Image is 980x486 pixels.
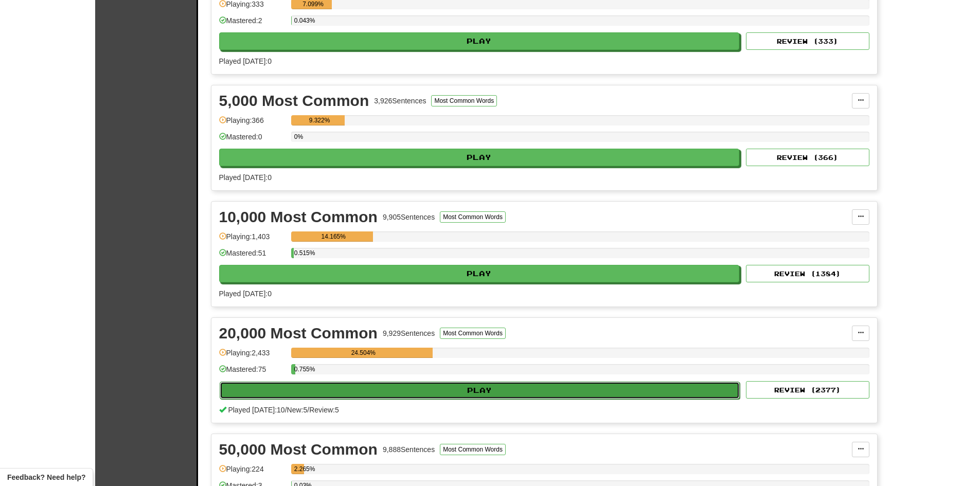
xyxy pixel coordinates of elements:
button: Most Common Words [431,95,497,106]
span: Played [DATE]: 0 [219,57,272,65]
div: 9,888 Sentences [383,444,435,455]
div: 0.755% [294,364,295,374]
button: Most Common Words [440,444,506,455]
span: Open feedback widget [7,472,85,482]
span: New: 5 [287,406,308,414]
div: 10,000 Most Common [219,209,378,225]
span: Review: 5 [309,406,339,414]
div: Playing: 1,403 [219,231,286,248]
div: 3,926 Sentences [374,96,426,106]
div: 9,905 Sentences [383,212,435,222]
div: 5,000 Most Common [219,93,369,109]
button: Play [219,32,740,50]
button: Review (366) [746,149,869,166]
div: 24.504% [294,348,433,358]
span: Played [DATE]: 10 [228,406,284,414]
button: Play [219,149,740,166]
button: Most Common Words [440,328,506,339]
div: Playing: 366 [219,115,286,132]
button: Play [219,265,740,282]
div: Mastered: 75 [219,364,286,381]
span: / [285,406,287,414]
div: 20,000 Most Common [219,326,378,341]
div: 50,000 Most Common [219,442,378,457]
div: 9.322% [294,115,345,125]
span: Played [DATE]: 0 [219,290,272,298]
div: 9,929 Sentences [383,328,435,338]
div: Mastered: 51 [219,248,286,265]
button: Review (333) [746,32,869,50]
span: / [307,406,309,414]
div: Playing: 2,433 [219,348,286,365]
span: Played [DATE]: 0 [219,173,272,182]
button: Play [220,382,740,399]
div: Mastered: 0 [219,132,286,149]
div: Playing: 224 [219,464,286,481]
button: Most Common Words [440,211,506,223]
button: Review (1384) [746,265,869,282]
div: Mastered: 2 [219,15,286,32]
button: Review (2377) [746,381,869,399]
div: 14.165% [294,231,373,242]
div: 2.265% [294,464,304,474]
